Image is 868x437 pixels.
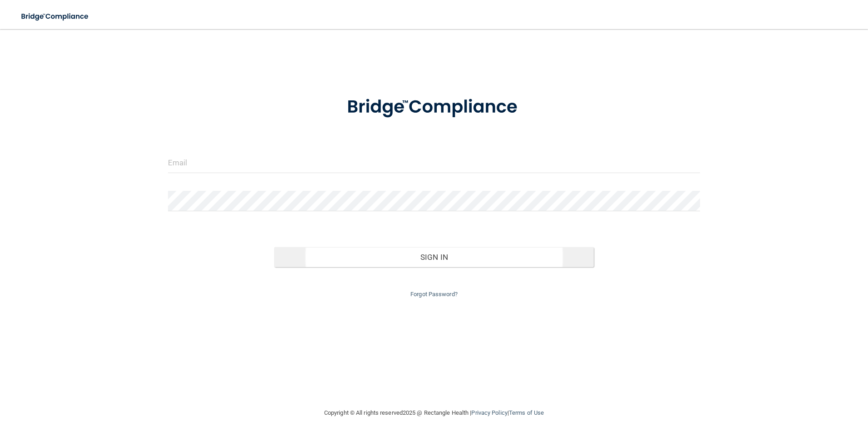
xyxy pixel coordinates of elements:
a: Privacy Policy [471,409,507,416]
img: bridge_compliance_login_screen.278c3ca4.svg [328,84,540,131]
a: Terms of Use [509,409,544,416]
div: Copyright © All rights reserved 2025 @ Rectangle Health | | [268,398,600,427]
button: Sign In [274,247,594,267]
iframe: Drift Widget Chat Controller [711,372,857,409]
img: bridge_compliance_login_screen.278c3ca4.svg [14,7,97,26]
a: Forgot Password? [410,291,458,298]
input: Email [168,153,700,173]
